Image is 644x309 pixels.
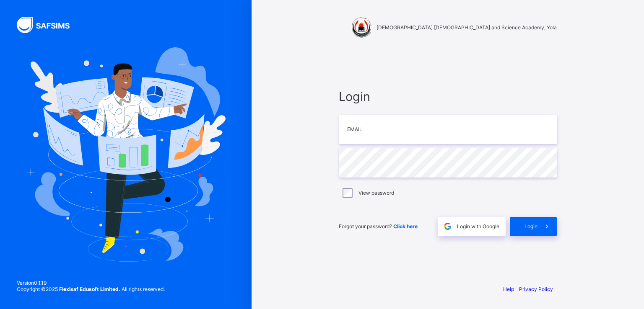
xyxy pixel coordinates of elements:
a: Help [503,286,514,292]
img: SAFSIMS Logo [17,17,80,33]
span: Login with Google [457,223,499,229]
strong: Flexisaf Edusoft Limited. [59,286,120,292]
img: Hero Image [26,47,226,262]
a: Click here [393,223,418,229]
span: Copyright © 2025 All rights reserved. [17,286,165,292]
label: View password [358,190,394,196]
span: Forgot your password? [339,223,418,229]
a: Privacy Policy [519,286,553,292]
img: google.396cfc9801f0270233282035f929180a.svg [443,221,452,231]
span: Version 0.1.19 [17,280,165,286]
span: [DEMOGRAPHIC_DATA] [DEMOGRAPHIC_DATA] and Science Academy, Yola [377,24,557,31]
span: Login [339,89,557,104]
span: Login [525,223,538,229]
